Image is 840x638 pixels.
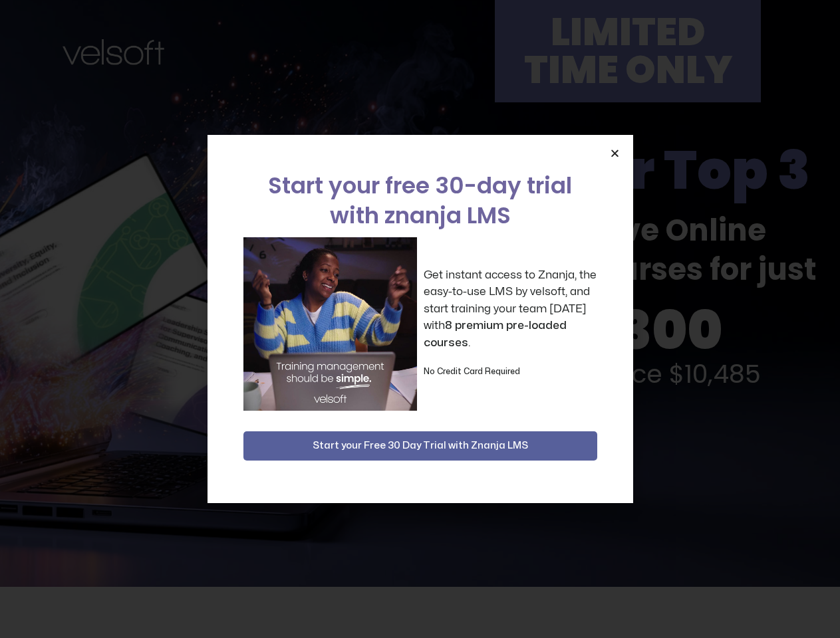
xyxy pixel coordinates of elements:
strong: No Credit Card Required [424,368,520,375]
strong: 8 premium pre-loaded courses [424,320,567,348]
span: Start your Free 30 Day Trial with Znanja LMS [313,438,528,454]
h2: Start your free 30-day trial with znanja LMS [243,171,597,231]
img: a woman sitting at her laptop dancing [243,237,417,411]
button: Start your Free 30 Day Trial with Znanja LMS [243,431,597,461]
p: Get instant access to Znanja, the easy-to-use LMS by velsoft, and start training your team [DATE]... [424,266,597,352]
a: Close [610,148,620,158]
